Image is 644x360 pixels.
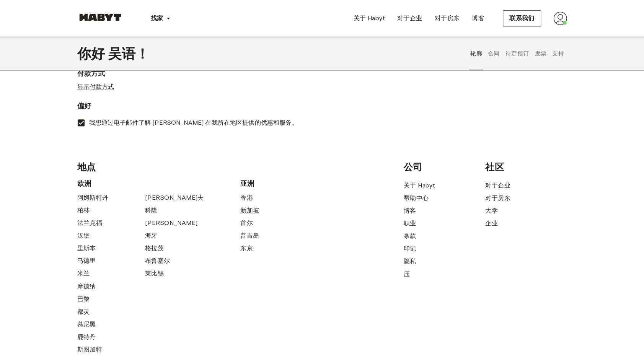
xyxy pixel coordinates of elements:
[404,244,416,253] a: 印记
[145,256,170,266] a: 布鲁塞尔
[77,345,103,354] a: 斯图加特
[145,11,177,26] button: 找家
[397,14,422,23] span: 对于企业
[472,14,484,23] span: 博客
[145,206,158,215] a: 科隆
[77,161,404,173] span: 地点
[347,11,391,26] a: 关于 Habyt
[240,244,253,253] a: 东京
[504,37,530,70] button: 待定预订
[77,256,96,266] a: 马德里
[240,179,322,188] span: 亚洲
[404,219,416,228] a: 职业
[145,244,164,253] a: 格拉茨
[77,68,567,79] h6: 付款方式
[503,10,541,26] button: 联系我们
[145,218,197,228] a: [PERSON_NAME]
[77,269,90,278] a: 米兰
[551,37,565,70] button: 支持
[404,257,416,266] a: 隐私
[485,206,498,215] a: 大学
[77,231,90,240] a: 汉堡
[77,13,123,21] img: 哈比特
[108,46,149,62] span: 吴语！
[77,244,96,253] a: 里斯本
[434,14,460,23] span: 对于房东
[240,206,259,215] a: 新加坡
[77,218,103,228] a: 法兰克福
[354,14,385,23] span: 关于 Habyt
[77,101,567,112] h6: 偏好
[485,161,567,173] span: 社区
[240,193,253,202] a: 香港
[89,119,298,127] span: 我想通过电子邮件了解 [PERSON_NAME] 在我所在地区提供的优惠和服务。
[77,282,96,291] a: 摩德纳
[77,295,90,304] a: 巴黎
[77,45,105,62] font: 你好
[466,11,491,26] a: 博客
[404,161,485,173] span: 公司
[145,269,164,278] a: 莱比锡
[534,37,548,70] button: 发票
[77,206,90,215] a: 柏林
[404,270,410,279] a: 压
[553,11,567,25] img: 化身
[404,181,435,190] a: 关于 Habyt
[391,11,429,26] a: 对于企业
[509,14,535,23] span: 联系我们
[151,14,163,23] span: 找家
[240,218,253,228] a: 首尔
[485,181,510,190] a: 对于企业
[145,193,204,202] a: [PERSON_NAME]夫
[487,37,501,70] button: 合同
[485,219,498,228] a: 企业
[145,231,158,240] a: 海牙
[77,320,96,329] a: 慕尼黑
[77,332,96,342] a: 鹿特丹
[404,194,429,203] a: 帮助中心
[428,11,466,26] a: 对于房东
[77,193,109,202] a: 阿姆斯特丹
[240,231,259,240] a: 普吉岛
[77,83,114,91] a: 显示付款方式
[469,37,483,70] button: 轮廓
[404,231,416,241] a: 条款
[77,179,241,188] span: 欧洲
[485,194,510,203] a: 对于房东
[467,37,567,70] div: 用户配置文件选项卡
[77,307,90,316] a: 都灵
